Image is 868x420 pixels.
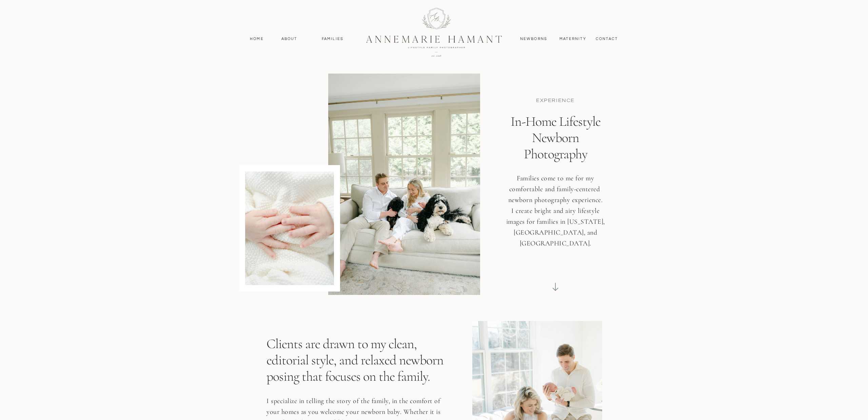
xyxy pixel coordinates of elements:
[317,36,348,42] a: Families
[559,36,586,42] a: MAternity
[247,36,267,42] a: Home
[499,113,612,168] h1: In-Home Lifestyle Newborn Photography
[506,173,605,256] h3: Families come to me for my comfortable and family-centered newborn photography experience. I crea...
[279,36,299,42] a: About
[514,97,597,104] p: EXPERIENCE
[267,336,447,378] p: Clients are drawn to my clean, editorial style, and relaxed newborn posing that focuses on the fa...
[517,36,550,42] a: Newborns
[592,36,622,42] a: contact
